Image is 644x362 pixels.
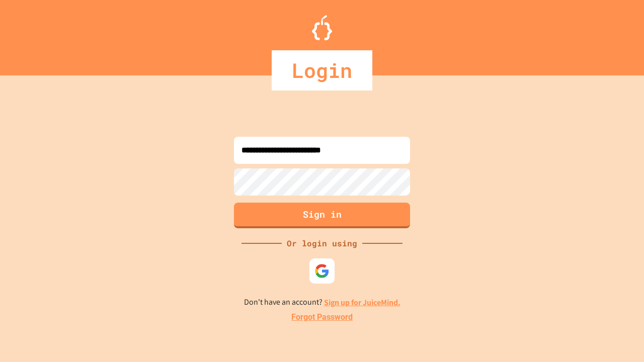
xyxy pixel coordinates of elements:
img: google-icon.svg [314,263,330,279]
img: Logo.svg [312,15,332,40]
p: Don't have an account? [244,296,400,309]
a: Forgot Password [291,311,353,323]
div: Or login using [282,237,362,249]
div: Login [272,50,372,90]
button: Sign in [234,203,410,228]
a: Sign up for JuiceMind. [324,297,400,308]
